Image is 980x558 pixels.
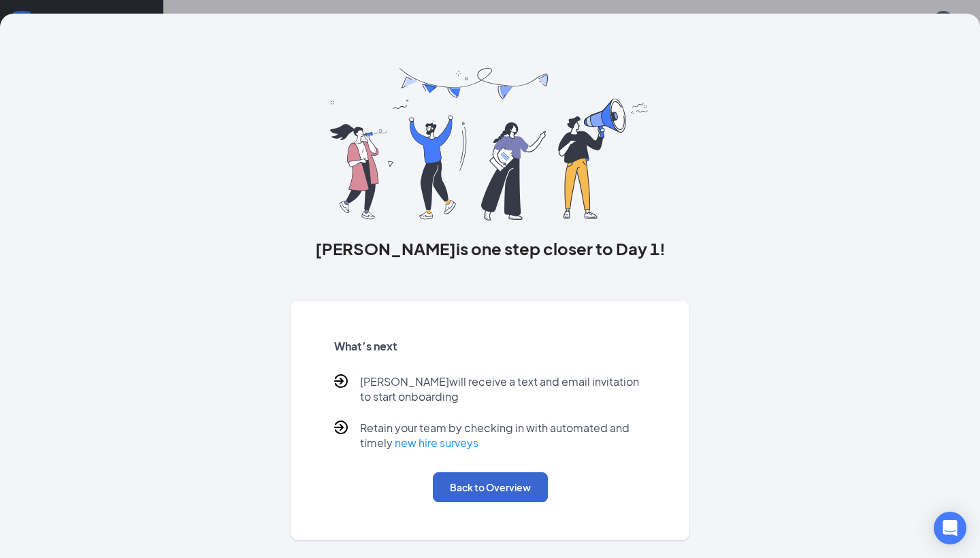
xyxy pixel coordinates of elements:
h5: What’s next [334,339,647,354]
a: new hire surveys [395,436,478,450]
img: you are all set [330,68,649,220]
h3: [PERSON_NAME] is one step closer to Day 1! [291,237,690,260]
p: Retain your team by checking in with automated and timely [360,421,647,450]
button: Back to Overview [433,472,548,502]
div: Open Intercom Messenger [934,512,966,544]
p: [PERSON_NAME] will receive a text and email invitation to start onboarding [360,374,647,404]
